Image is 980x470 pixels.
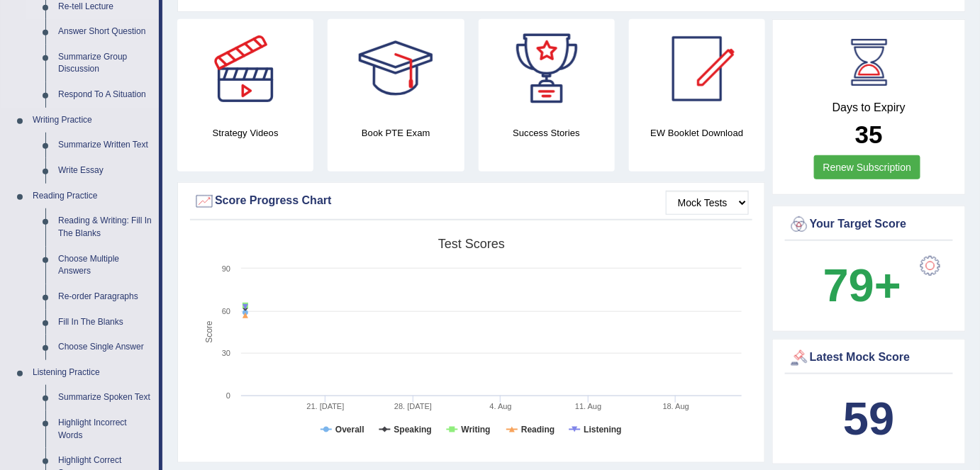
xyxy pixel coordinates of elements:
[52,19,159,45] a: Answer Short Question
[479,125,615,140] h4: Success Stories
[438,237,505,251] tspan: Test scores
[52,158,159,184] a: Write Essay
[177,125,313,140] h4: Strategy Videos
[222,307,230,315] text: 60
[789,214,950,235] div: Your Target Score
[52,247,159,284] a: Choose Multiple Answers
[462,425,491,435] tspan: Writing
[52,208,159,246] a: Reading & Writing: Fill In The Blanks
[855,121,883,148] b: 35
[52,284,159,310] a: Re-order Paragraphs
[226,391,230,400] text: 0
[575,402,601,410] tspan: 11. Aug
[843,393,894,444] b: 59
[335,425,364,435] tspan: Overall
[194,191,749,212] div: Score Progress Chart
[204,321,214,344] tspan: Score
[222,349,230,357] text: 30
[394,402,432,410] tspan: 28. [DATE]
[52,82,159,108] a: Respond To A Situation
[26,184,159,209] a: Reading Practice
[52,45,159,82] a: Summarize Group Discussion
[584,425,621,435] tspan: Listening
[629,125,765,140] h4: EW Booklet Download
[52,335,159,360] a: Choose Single Answer
[814,155,921,179] a: Renew Subscription
[823,259,901,311] b: 79+
[222,264,230,273] text: 90
[52,410,159,448] a: Highlight Incorrect Words
[789,101,950,114] h4: Days to Expiry
[663,402,689,410] tspan: 18. Aug
[521,425,555,435] tspan: Reading
[394,425,432,435] tspan: Speaking
[52,385,159,410] a: Summarize Spoken Text
[490,402,512,410] tspan: 4. Aug
[52,133,159,158] a: Summarize Written Text
[26,360,159,386] a: Listening Practice
[789,347,950,369] div: Latest Mock Score
[26,108,159,133] a: Writing Practice
[328,125,464,140] h4: Book PTE Exam
[306,402,344,410] tspan: 21. [DATE]
[52,310,159,335] a: Fill In The Blanks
